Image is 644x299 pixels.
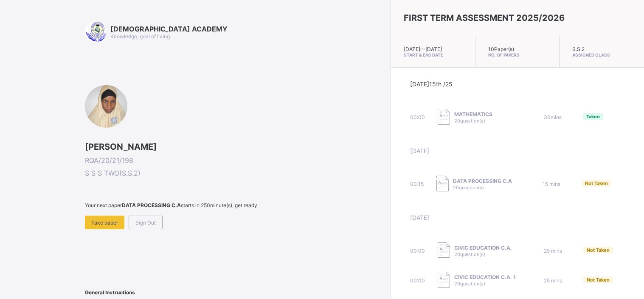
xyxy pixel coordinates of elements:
[410,214,429,221] span: [DATE]
[404,46,442,52] span: [DATE] — [DATE]
[410,277,425,284] span: 00:00
[438,242,450,258] img: take_paper.cd97e1aca70de81545fe8e300f84619e.svg
[585,180,608,186] span: Not Taken
[135,219,156,226] span: Sign Out
[454,274,516,280] span: CIVIC EDUCATION C.A. 1
[436,176,449,191] img: take_paper.cd97e1aca70de81545fe8e300f84619e.svg
[110,25,228,33] span: [DEMOGRAPHIC_DATA] ACADEMY
[454,245,512,251] span: CIVIC EDUCATION C.A.
[438,272,450,288] img: take_paper.cd97e1aca70de81545fe8e300f84619e.svg
[488,46,514,52] span: 10 Paper(s)
[488,52,547,57] span: No. of Papers
[544,114,562,120] span: 30 mins
[454,281,485,287] span: 20 question(s)
[572,52,631,57] span: Assigned Class
[544,248,562,254] span: 25 mins
[85,156,386,165] span: RQA/20/21/198
[410,80,453,88] span: [DATE] 15th /25
[453,185,484,191] span: 20 question(s)
[586,114,600,120] span: Taken
[91,219,118,226] span: Take paper
[404,52,462,57] span: Start & End Date
[85,202,386,208] span: Your next paper starts in 250 minute(s), get ready
[410,147,429,154] span: [DATE]
[587,247,610,253] span: Not Taken
[454,251,485,257] span: 20 question(s)
[85,142,386,152] span: [PERSON_NAME]
[410,181,424,187] span: 00:15
[410,114,425,120] span: 00:00
[438,109,450,125] img: take_paper.cd97e1aca70de81545fe8e300f84619e.svg
[453,178,512,184] span: DATA PROCESSING C.A
[85,289,135,296] span: General Instructions
[543,181,560,187] span: 15 mins
[544,277,562,284] span: 25 mins
[110,33,170,40] span: Knowledge, goal of living
[122,202,181,208] b: DATA PROCESSING C.A
[404,13,565,23] span: FIRST TERM ASSESSMENT 2025/2026
[85,169,386,177] span: S S S TWO ( S.S.2 )
[454,118,485,124] span: 20 question(s)
[454,111,492,117] span: MATHEMATICS
[572,46,585,52] span: S.S.2
[410,248,425,254] span: 00:00
[587,277,610,283] span: Not Taken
